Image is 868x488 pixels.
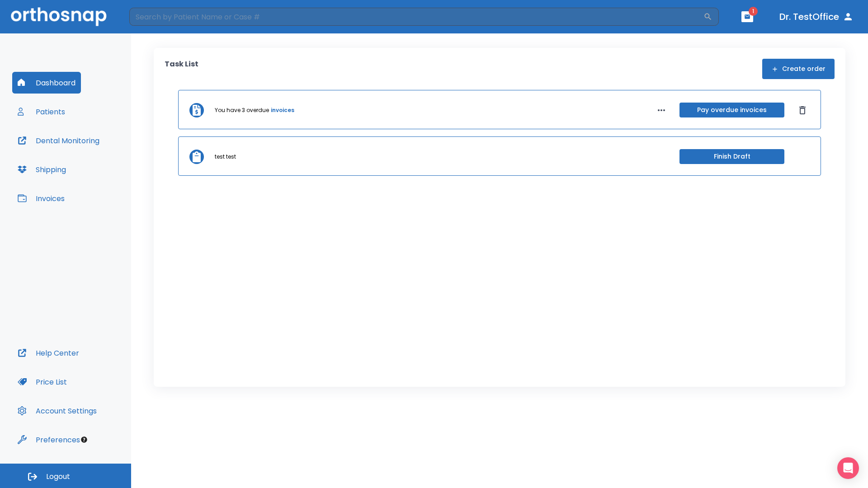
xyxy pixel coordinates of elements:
img: Orthosnap [11,7,107,26]
button: Pay overdue invoices [679,103,784,117]
div: Open Intercom Messenger [837,457,859,479]
button: Finish Draft [679,149,784,164]
p: test test [215,153,236,161]
span: 1 [749,7,758,16]
p: You have 3 overdue [215,106,269,114]
button: Dismiss [795,103,810,117]
button: Dashboard [12,72,81,94]
button: Dr. TestOffice [776,9,857,25]
button: Patients [12,101,71,122]
span: Logout [46,472,70,482]
button: Shipping [12,159,71,180]
div: Tooltip anchor [80,436,88,444]
button: Dental Monitoring [12,130,105,151]
a: invoices [271,106,294,114]
p: Task List [165,59,198,79]
button: Account Settings [12,400,102,422]
button: Create order [762,59,835,79]
input: Search by Patient Name or Case # [129,8,703,26]
button: Price List [12,371,72,393]
button: Invoices [12,188,70,209]
button: Help Center [12,342,85,364]
button: Preferences [12,429,85,450]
